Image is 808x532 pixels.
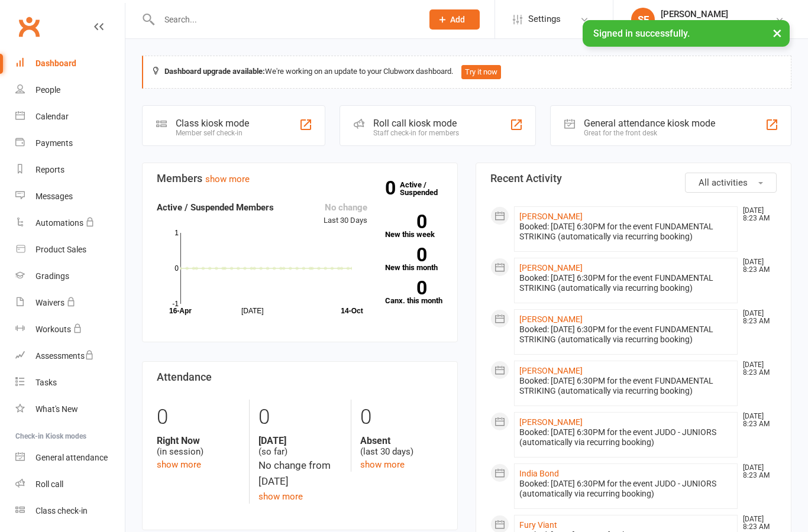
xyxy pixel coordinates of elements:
time: [DATE] 8:23 AM [737,413,776,428]
div: Payments [35,138,73,148]
a: Dashboard [15,50,125,77]
div: Calendar [35,112,69,121]
a: [PERSON_NAME] [519,366,583,375]
button: Add [429,9,480,30]
a: What's New [15,396,125,423]
a: Gradings [15,263,125,290]
a: [PERSON_NAME] [519,417,583,427]
time: [DATE] 8:23 AM [737,207,776,222]
a: Automations [15,210,125,236]
strong: 0 [385,279,426,297]
div: Booked: [DATE] 6:30PM for the event FUNDAMENTAL STRIKING (automatically via recurring booking) [519,222,732,242]
div: Class kiosk mode [176,118,249,129]
h3: Members [157,173,443,184]
div: Workouts [35,325,71,334]
a: Roll call [15,471,125,498]
div: Roll call [35,479,63,489]
a: India Bond [519,469,559,478]
a: Product Sales [15,236,125,263]
a: 0New this week [385,215,444,238]
span: Add [450,15,465,24]
time: [DATE] 8:23 AM [737,515,776,531]
a: Tasks [15,369,125,396]
time: [DATE] 8:23 AM [737,361,776,377]
div: Reports [35,165,64,174]
div: Booked: [DATE] 6:30PM for the event FUNDAMENTAL STRIKING (automatically via recurring booking) [519,376,732,396]
a: show more [205,174,250,184]
h3: Recent Activity [490,173,777,184]
strong: Dashboard upgrade available: [164,67,265,76]
a: 0Active / Suspended [400,172,452,205]
div: SF [631,8,655,31]
button: All activities [685,173,777,193]
a: show more [258,491,303,502]
h3: Attendance [157,371,443,383]
strong: [DATE] [258,435,341,446]
a: 0New this month [385,248,444,271]
strong: Right Now [157,435,240,446]
div: 0 [157,400,240,435]
div: (in session) [157,435,240,458]
div: Booked: [DATE] 6:30PM for the event FUNDAMENTAL STRIKING (automatically via recurring booking) [519,273,732,293]
strong: 0 [385,179,400,197]
div: Messages [35,192,73,201]
a: General attendance kiosk mode [15,445,125,471]
div: Gradings [35,271,69,281]
a: show more [360,459,405,470]
strong: 0 [385,213,426,231]
a: 0Canx. this month [385,281,444,304]
time: [DATE] 8:23 AM [737,258,776,274]
div: Booked: [DATE] 6:30PM for the event FUNDAMENTAL STRIKING (automatically via recurring booking) [519,325,732,345]
span: Settings [528,6,561,33]
div: General attendance [35,453,108,462]
div: Member self check-in [176,129,249,137]
div: Tasks [35,378,57,387]
a: [PERSON_NAME] [519,314,583,324]
div: Staff check-in for members [373,129,459,137]
a: Messages [15,183,125,210]
div: Raptor MMA Combat Academy [661,20,775,30]
strong: Active / Suspended Members [157,202,274,213]
strong: Absent [360,435,443,446]
time: [DATE] 8:23 AM [737,464,776,479]
div: We're working on an update to your Clubworx dashboard. [142,56,791,89]
span: All activities [699,177,748,188]
div: What's New [35,404,78,414]
div: No change from [DATE] [258,458,341,489]
a: Assessments [15,343,125,369]
a: Class kiosk mode [15,498,125,524]
div: (so far) [258,435,341,458]
button: × [767,20,788,46]
div: Booked: [DATE] 6:30PM for the event JUDO - JUNIORS (automatically via recurring booking) [519,479,732,499]
div: People [35,85,60,95]
a: Calendar [15,103,125,130]
div: Roll call kiosk mode [373,118,459,129]
div: General attendance kiosk mode [584,118,715,129]
a: Fury Viant [519,520,557,530]
a: [PERSON_NAME] [519,263,583,273]
span: Signed in successfully. [593,28,690,39]
div: Waivers [35,298,64,307]
input: Search... [156,11,414,28]
div: Dashboard [35,59,76,68]
a: People [15,77,125,103]
time: [DATE] 8:23 AM [737,310,776,325]
a: show more [157,459,201,470]
div: Assessments [35,351,94,361]
strong: 0 [385,246,426,264]
div: Automations [35,218,83,228]
div: [PERSON_NAME] [661,9,775,20]
a: [PERSON_NAME] [519,212,583,221]
div: Product Sales [35,245,86,254]
div: 0 [360,400,443,435]
a: Workouts [15,316,125,343]
div: (last 30 days) [360,435,443,458]
div: Class check-in [35,506,88,515]
a: Clubworx [14,12,44,41]
div: No change [324,200,367,215]
div: Great for the front desk [584,129,715,137]
a: Waivers [15,290,125,316]
a: Payments [15,130,125,157]
button: Try it now [461,65,501,79]
div: Last 30 Days [324,200,367,227]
